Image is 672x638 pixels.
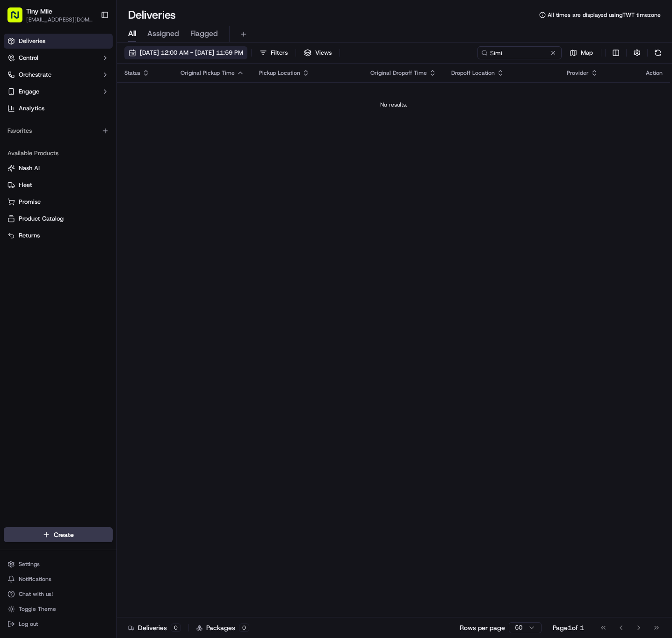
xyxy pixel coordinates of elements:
[9,90,26,107] img: 1736555255976-a54dd68f-1ca7-489b-9aae-adbdc363a1c4
[4,146,113,161] div: Available Products
[32,99,118,107] div: We're available if you need us!
[171,624,181,632] div: 0
[19,620,38,628] span: Log out
[121,101,666,108] div: No results.
[567,69,589,77] span: Provider
[4,67,113,82] button: Orchestrate
[4,101,113,116] a: Analytics
[26,16,93,23] button: [EMAIL_ADDRESS][DOMAIN_NAME]
[565,46,597,59] button: Map
[7,215,109,223] a: Product Catalog
[32,90,153,99] div: Start new chat
[19,560,40,568] span: Settings
[19,215,64,223] span: Product Catalog
[19,164,40,172] span: Nash AI
[4,588,113,601] button: Chat with us!
[4,527,113,542] button: Create
[548,11,661,19] span: All times are displayed using TWT timezone
[79,137,87,144] div: 💻
[4,84,113,99] button: Engage
[4,123,113,138] div: Favorites
[128,623,181,632] div: Deliveries
[19,71,51,79] span: Orchestrate
[124,46,247,59] button: [DATE] 12:00 AM - [DATE] 11:59 PM
[259,69,300,77] span: Pickup Location
[4,228,113,243] button: Returns
[646,69,663,77] div: Action
[88,136,150,145] span: API Documentation
[19,136,72,145] span: Knowledge Base
[451,69,495,77] span: Dropoff Location
[4,558,113,571] button: Settings
[4,178,113,193] button: Fleet
[19,231,40,240] span: Returns
[651,46,665,59] button: Refresh
[19,104,44,113] span: Analytics
[19,54,38,62] span: Control
[19,37,45,45] span: Deliveries
[271,49,288,57] span: Filters
[239,624,249,632] div: 0
[7,181,109,189] a: Fleet
[4,602,113,616] button: Toggle Theme
[4,617,113,631] button: Log out
[93,159,113,166] span: Pylon
[190,28,218,39] span: Flagged
[581,49,593,57] span: Map
[9,10,28,29] img: Nash
[75,132,154,149] a: 💻API Documentation
[19,590,53,598] span: Chat with us!
[315,49,332,57] span: Views
[477,46,562,59] input: Type to search
[6,132,75,149] a: 📗Knowledge Base
[4,4,97,26] button: Tiny Mile[EMAIL_ADDRESS][DOMAIN_NAME]
[4,50,113,65] button: Control
[24,61,168,71] input: Got a question? Start typing here...
[128,7,176,22] h1: Deliveries
[7,198,109,206] a: Promise
[460,623,505,632] p: Rows per page
[19,575,51,583] span: Notifications
[181,69,235,77] span: Original Pickup Time
[9,38,170,53] p: Welcome 👋
[7,164,109,172] a: Nash AI
[128,28,136,39] span: All
[66,158,113,166] a: Powered byPylon
[26,7,52,16] button: Tiny Mile
[159,93,170,104] button: Start new chat
[553,623,584,632] div: Page 1 of 1
[4,211,113,226] button: Product Catalog
[196,623,249,632] div: Packages
[4,161,113,176] button: Nash AI
[300,46,336,59] button: Views
[19,605,56,613] span: Toggle Theme
[19,198,41,206] span: Promise
[4,194,113,209] button: Promise
[9,137,17,144] div: 📗
[147,28,179,39] span: Assigned
[19,87,39,96] span: Engage
[124,69,140,77] span: Status
[54,530,74,539] span: Create
[370,69,427,77] span: Original Dropoff Time
[140,49,243,57] span: [DATE] 12:00 AM - [DATE] 11:59 PM
[7,231,109,240] a: Returns
[4,573,113,586] button: Notifications
[255,46,292,59] button: Filters
[4,34,113,49] a: Deliveries
[19,181,32,189] span: Fleet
